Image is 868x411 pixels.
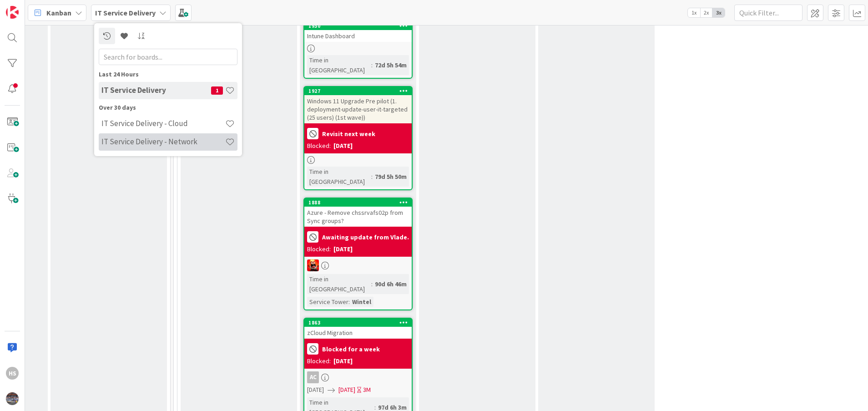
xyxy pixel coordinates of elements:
[322,131,375,137] b: Revisit next week
[688,8,700,17] span: 1x
[712,8,725,17] span: 3x
[371,279,373,289] span: :
[101,86,211,95] h4: IT Service Delivery
[307,274,371,294] div: Time in [GEOGRAPHIC_DATA]
[46,7,71,18] span: Kanban
[304,198,412,207] div: 1888
[373,60,409,70] div: 72d 5h 54m
[304,95,412,123] div: Windows 11 Upgrade Pre pilot (1. deployment-update-user-it-targeted (25 users) (1st wave))
[211,86,223,95] span: 1
[308,23,412,29] div: 1930
[304,87,412,95] div: 1927
[6,6,19,19] img: Visit kanbanzone.com
[307,167,371,187] div: Time in [GEOGRAPHIC_DATA]
[363,385,371,395] div: 3M
[304,327,412,339] div: zCloud Migration
[307,141,331,151] div: Blocked:
[95,8,156,17] b: IT Service Delivery
[350,297,373,307] div: Wintel
[700,8,712,17] span: 2x
[322,234,409,240] b: Awaiting update from Vlade.
[6,367,19,380] div: HS
[304,22,412,42] div: 1930Intune Dashboard
[333,356,353,366] div: [DATE]
[322,346,380,352] b: Blocked for a week
[99,49,237,65] input: Search for boards...
[304,259,412,271] div: VN
[373,172,409,182] div: 79d 5h 50m
[308,199,412,206] div: 1888
[304,319,412,339] div: 1863zCloud Migration
[304,371,412,383] div: AC
[304,207,412,227] div: Azure - Remove chssrvafs02p from Sync groups?
[304,30,412,42] div: Intune Dashboard
[308,88,412,94] div: 1927
[304,198,412,227] div: 1888Azure - Remove chssrvafs02p from Sync groups?
[307,371,319,383] div: AC
[101,119,225,128] h4: IT Service Delivery - Cloud
[307,385,324,395] span: [DATE]
[348,297,350,307] span: :
[101,137,225,146] h4: IT Service Delivery - Network
[338,385,355,395] span: [DATE]
[333,244,353,254] div: [DATE]
[307,244,331,254] div: Blocked:
[6,392,19,405] img: avatar
[307,55,371,75] div: Time in [GEOGRAPHIC_DATA]
[99,70,237,79] div: Last 24 Hours
[99,103,237,112] div: Over 30 days
[308,320,412,326] div: 1863
[307,356,331,366] div: Blocked:
[371,172,373,182] span: :
[304,87,412,123] div: 1927Windows 11 Upgrade Pre pilot (1. deployment-update-user-it-targeted (25 users) (1st wave))
[333,141,353,151] div: [DATE]
[371,60,373,70] span: :
[304,319,412,327] div: 1863
[304,22,412,30] div: 1930
[307,297,348,307] div: Service Tower
[307,259,319,271] img: VN
[373,279,409,289] div: 90d 6h 46m
[734,5,802,21] input: Quick Filter...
